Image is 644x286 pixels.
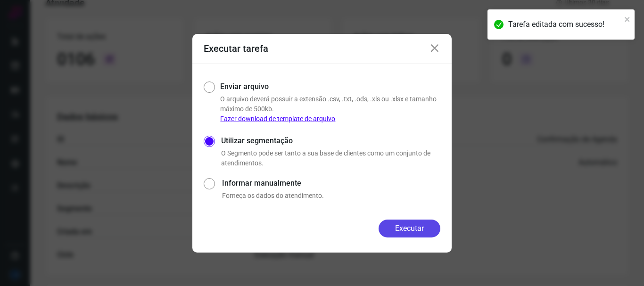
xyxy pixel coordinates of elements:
[220,94,440,124] p: O arquivo deverá possuir a extensão .csv, .txt, .ods, .xls ou .xlsx e tamanho máximo de 500kb.
[204,43,268,54] h3: Executar tarefa
[220,115,335,123] a: Fazer download de template de arquivo
[222,191,440,201] p: Forneça os dados do atendimento.
[221,148,440,168] p: O Segmento pode ser tanto a sua base de clientes como um conjunto de atendimentos.
[508,19,621,30] div: Tarefa editada com sucesso!
[624,13,631,25] button: close
[379,220,440,237] button: Executar
[221,135,440,147] label: Utilizar segmentação
[220,81,269,92] label: Enviar arquivo
[222,178,440,189] label: Informar manualmente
